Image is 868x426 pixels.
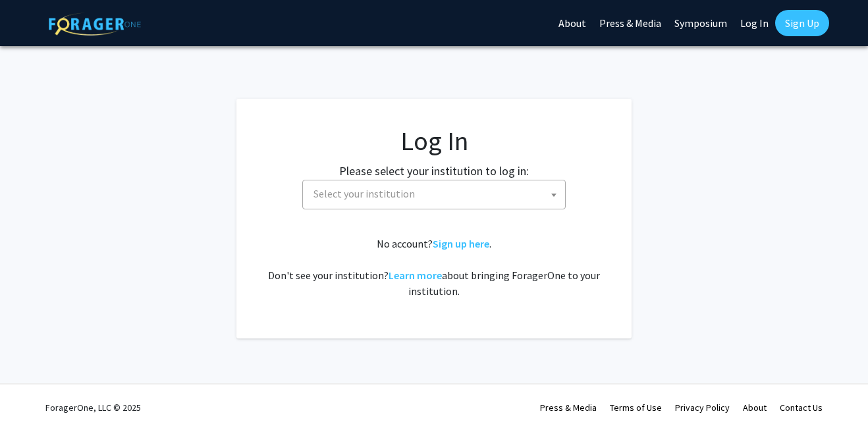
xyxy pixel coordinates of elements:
a: Sign up here [433,237,489,250]
div: No account? . Don't see your institution? about bringing ForagerOne to your institution. [263,236,605,299]
label: Please select your institution to log in: [339,162,529,180]
a: About [743,402,767,413]
a: Terms of Use [610,402,662,413]
a: Sign Up [775,10,829,36]
h1: Log In [263,125,605,157]
a: Learn more about bringing ForagerOne to your institution [389,269,442,282]
a: Privacy Policy [675,402,730,413]
span: Select your institution [308,180,565,207]
span: Select your institution [302,180,566,209]
a: Contact Us [780,402,823,413]
img: ForagerOne Logo [49,13,141,36]
a: Press & Media [540,402,597,413]
span: Select your institution [313,187,415,200]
